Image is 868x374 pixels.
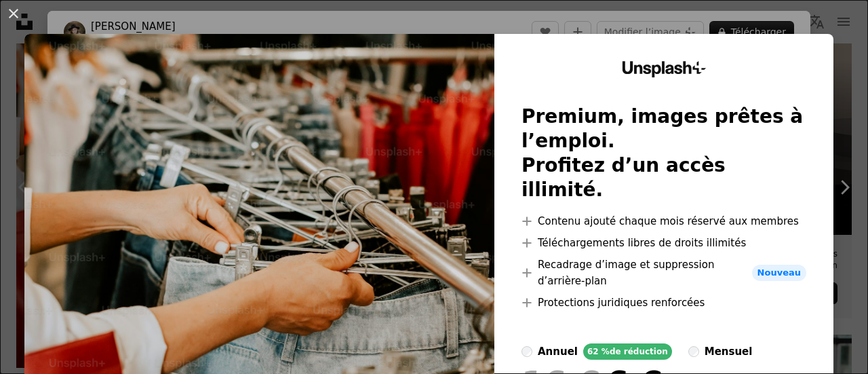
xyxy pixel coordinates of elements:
li: Protections juridiques renforcées [521,295,806,311]
h2: Premium, images prêtes à l’emploi. Profitez d’un accès illimité. [521,105,806,202]
li: Recadrage d’image et suppression d’arrière-plan [521,257,806,289]
div: mensuel [705,343,753,360]
li: Contenu ajouté chaque mois réservé aux membres [521,213,806,229]
li: Téléchargements libres de droits illimités [521,235,806,251]
div: annuel [538,343,578,360]
input: annuel62 %de réduction [521,346,532,357]
input: mensuel [688,346,699,357]
div: 62 % de réduction [583,343,672,360]
span: Nouveau [752,265,806,281]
